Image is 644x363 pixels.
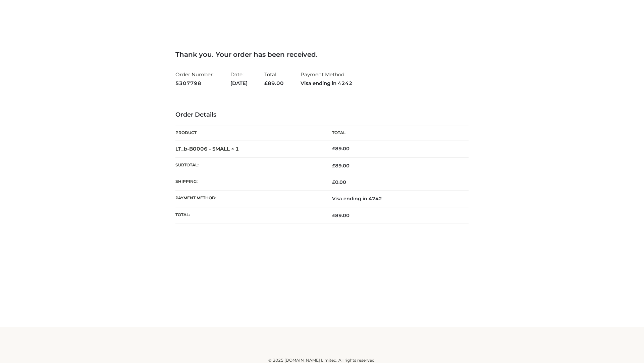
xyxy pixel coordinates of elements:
th: Total: [175,207,322,224]
th: Subtotal: [175,157,322,174]
span: 89.00 [332,212,350,218]
span: 89.00 [332,163,350,169]
bdi: 89.00 [332,146,350,152]
bdi: 0.00 [332,179,346,185]
th: Payment method: [175,191,322,207]
li: Total: [264,69,284,89]
th: Total [322,125,469,140]
span: 89.00 [264,80,284,86]
li: Order Number: [175,69,214,89]
span: £ [332,146,335,152]
span: £ [332,179,335,185]
strong: 5307798 [175,79,214,88]
li: Payment Method: [301,69,353,89]
strong: Visa ending in 4242 [301,79,353,88]
li: Date: [230,69,248,89]
strong: [DATE] [230,79,248,88]
h3: Order Details [175,111,469,119]
span: £ [332,163,335,169]
a: LT_b-B0006 - SMALL [175,146,230,152]
th: Product [175,125,322,140]
strong: × 1 [231,146,239,152]
span: £ [332,212,335,218]
th: Shipping: [175,174,322,191]
span: £ [264,80,268,86]
td: Visa ending in 4242 [322,191,469,207]
h3: Thank you. Your order has been received. [175,50,469,58]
